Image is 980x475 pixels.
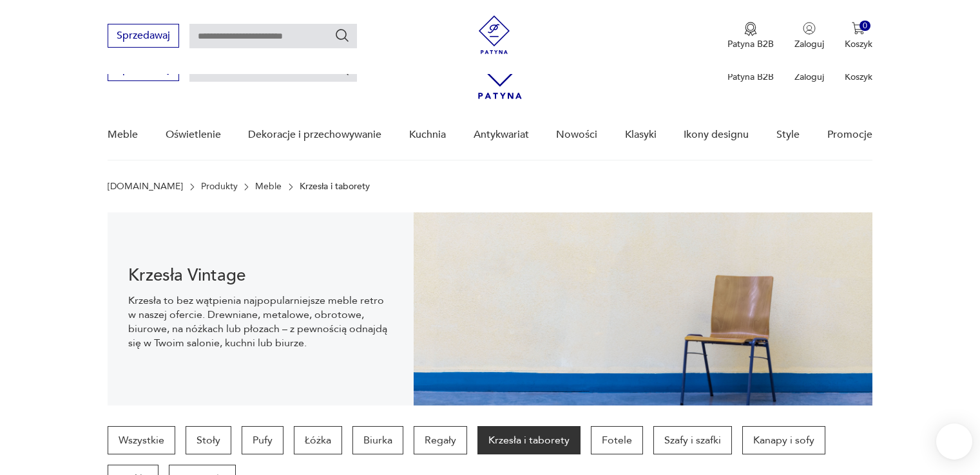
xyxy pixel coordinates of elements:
a: Wszystkie [108,426,175,454]
a: Sprzedawaj [108,66,179,75]
img: Ikona medalu [744,22,757,36]
a: Meble [108,110,138,160]
a: Style [776,110,800,160]
div: 0 [860,21,870,32]
p: Koszyk [845,71,872,83]
a: Promocje [827,110,872,160]
a: Kanapy i sofy [742,426,825,454]
a: Kuchnia [409,110,446,160]
p: Zaloguj [794,38,824,50]
a: Antykwariat [474,110,529,160]
iframe: Smartsupp widget button [936,424,972,460]
img: Ikona koszyka [852,22,865,35]
p: Zaloguj [794,71,824,83]
a: Produkty [201,182,238,192]
a: Biurka [352,426,403,454]
a: Szafy i szafki [653,426,732,454]
button: Sprzedawaj [108,24,179,48]
a: Ikona medaluPatyna B2B [727,22,774,50]
a: Ikony designu [684,110,749,160]
img: bc88ca9a7f9d98aff7d4658ec262dcea.jpg [414,212,872,405]
img: Patyna - sklep z meblami i dekoracjami vintage [475,15,514,54]
button: Patyna B2B [727,22,774,50]
p: Koszyk [845,38,872,50]
a: Fotele [591,426,643,454]
p: Patyna B2B [727,71,774,83]
a: Łóżka [294,426,342,454]
a: Krzesła i taborety [477,426,581,454]
a: Dekoracje i przechowywanie [248,110,381,160]
a: Meble [255,182,282,192]
button: Zaloguj [794,22,824,50]
p: Krzesła i taborety [300,182,370,192]
button: Szukaj [334,28,350,43]
a: Regały [414,426,467,454]
h1: Krzesła Vintage [128,268,393,283]
a: Oświetlenie [166,110,221,160]
a: Pufy [242,426,283,454]
img: Ikonka użytkownika [803,22,816,35]
button: 0Koszyk [845,22,872,50]
a: Klasyki [625,110,657,160]
a: Nowości [556,110,597,160]
p: Patyna B2B [727,38,774,50]
a: [DOMAIN_NAME] [108,182,183,192]
p: Krzesła to bez wątpienia najpopularniejsze meble retro w naszej ofercie. Drewniane, metalowe, obr... [128,293,393,350]
a: Sprzedawaj [108,32,179,41]
a: Stoły [186,426,231,454]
